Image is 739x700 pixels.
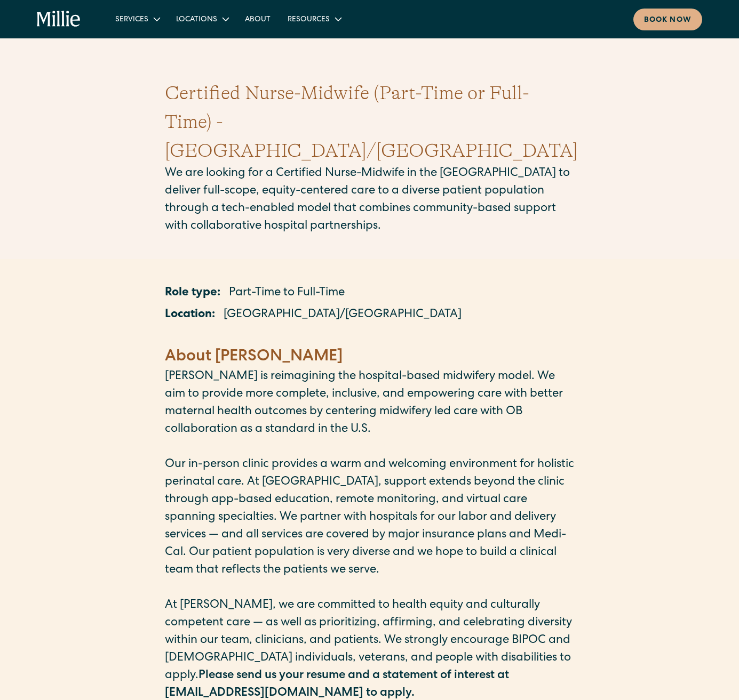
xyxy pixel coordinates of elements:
[115,14,148,26] div: Services
[236,10,279,28] a: About
[165,580,575,597] p: ‍
[165,165,575,236] p: We are looking for a Certified Nurse-Midwife in the [GEOGRAPHIC_DATA] to deliver full-scope, equi...
[165,349,343,365] strong: About [PERSON_NAME]
[165,368,575,439] p: [PERSON_NAME] is reimagining the hospital-based midwifery model. We aim to provide more complete,...
[644,15,692,26] div: Book now
[165,307,215,324] p: Location:
[288,14,330,26] div: Resources
[165,439,575,456] p: ‍
[229,285,345,302] p: Part-Time to Full-Time
[165,79,575,165] h1: Certified Nurse-Midwife (Part-Time or Full-Time) - [GEOGRAPHIC_DATA]/[GEOGRAPHIC_DATA]
[37,11,81,28] a: home
[633,9,702,30] a: Book now
[165,285,220,302] p: Role type:
[165,328,575,346] p: ‍
[176,14,217,26] div: Locations
[168,10,236,28] div: Locations
[107,10,168,28] div: Services
[165,456,575,580] p: Our in-person clinic provides a warm and welcoming environment for holistic perinatal care. At [G...
[279,10,349,28] div: Resources
[224,307,462,324] p: [GEOGRAPHIC_DATA]/[GEOGRAPHIC_DATA]
[165,670,509,699] strong: Please send us your resume and a statement of interest at [EMAIL_ADDRESS][DOMAIN_NAME] to apply.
